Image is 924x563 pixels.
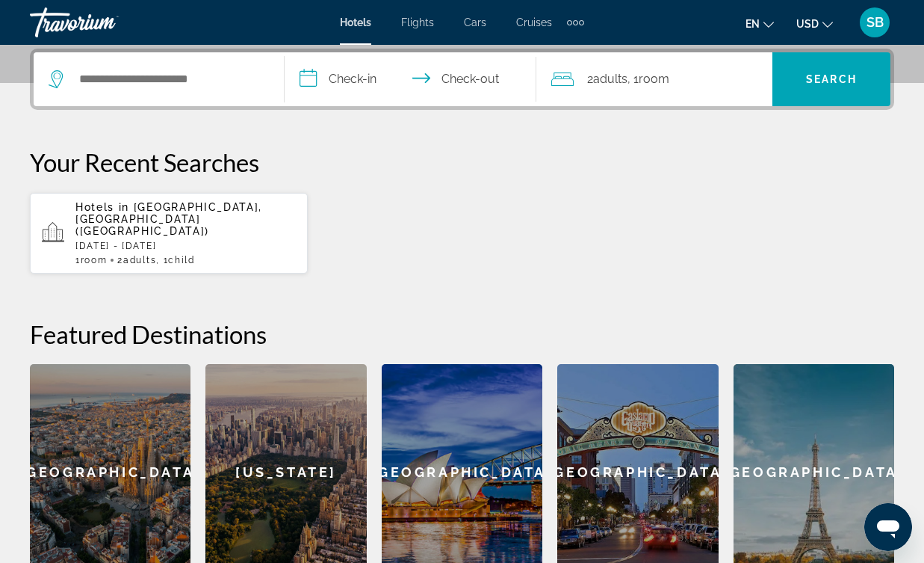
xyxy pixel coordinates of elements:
span: Room [81,255,108,265]
a: Flights [401,16,434,28]
button: Hotels in [GEOGRAPHIC_DATA], [GEOGRAPHIC_DATA] ([GEOGRAPHIC_DATA])[DATE] - [DATE]1Room2Adults, 1C... [30,192,308,274]
p: Your Recent Searches [30,147,894,177]
button: Travelers: 2 adults, 0 children [536,52,772,106]
h2: Featured Destinations [30,319,894,349]
button: Select check in and out date [285,52,536,106]
span: USD [796,18,819,30]
iframe: Button to launch messaging window [864,503,912,551]
span: en [745,18,760,30]
span: Search [806,73,857,85]
span: Hotels in [75,201,129,213]
span: , 1 [156,255,194,265]
button: Extra navigation items [567,10,584,34]
button: Search [772,52,890,106]
span: 1 [75,255,107,265]
span: [GEOGRAPHIC_DATA], [GEOGRAPHIC_DATA] ([GEOGRAPHIC_DATA]) [75,201,262,237]
div: Search widget [34,52,890,106]
span: Adults [123,255,156,265]
span: Adults [593,72,627,86]
a: Hotels [340,16,371,28]
a: Cruises [516,16,552,28]
span: Room [639,72,669,86]
span: 2 [117,255,156,265]
span: 2 [587,69,627,90]
p: [DATE] - [DATE] [75,241,296,251]
button: Change currency [796,13,833,34]
input: Search hotel destination [78,68,261,90]
button: User Menu [855,7,894,38]
span: SB [866,15,884,30]
a: Travorium [30,3,179,42]
a: Cars [464,16,486,28]
span: Child [168,255,194,265]
span: , 1 [627,69,669,90]
button: Change language [745,13,774,34]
